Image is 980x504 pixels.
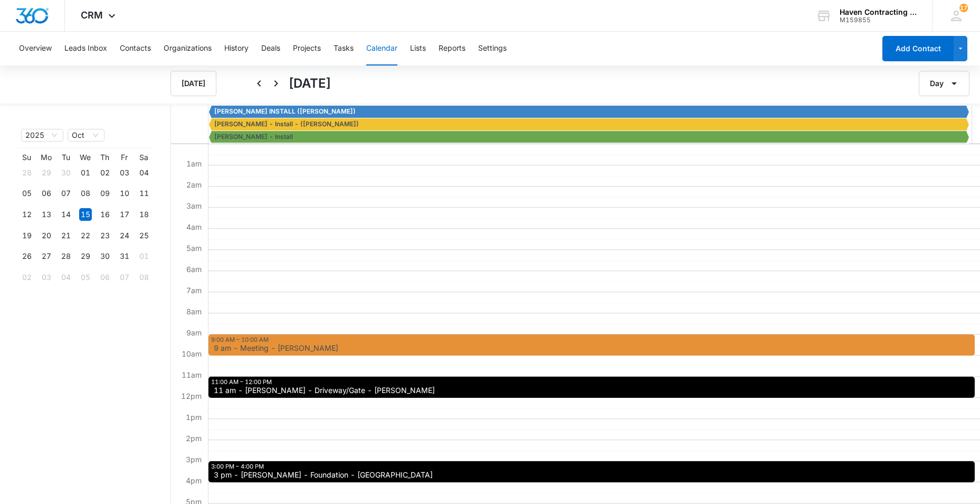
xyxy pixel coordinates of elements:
td: 2025-10-27 [36,246,56,267]
div: 07 [118,271,131,284]
div: 16 [99,208,111,221]
td: 2025-10-24 [115,225,134,246]
span: 4am [184,222,204,231]
div: 04 [60,271,72,284]
div: Barbara Dennis - Install - (Chris) [212,119,966,129]
td: 2025-10-10 [115,183,134,204]
div: 05 [21,187,33,200]
button: Reports [439,32,465,66]
td: 2025-10-19 [17,225,36,246]
div: 20 [40,229,53,242]
td: 2025-10-01 [75,162,95,183]
th: Mo [36,153,56,162]
td: 2025-09-30 [56,162,75,183]
div: 11:00 AM – 12:00 PM [211,378,274,387]
td: 2025-10-09 [95,183,115,204]
div: notifications count [959,4,968,12]
th: Tu [56,153,75,162]
button: Tasks [334,32,354,66]
button: Lists [410,32,426,66]
span: 12pm [178,391,204,400]
span: [PERSON_NAME] - Install - ([PERSON_NAME]) [214,119,359,129]
span: 2am [184,180,204,189]
td: 2025-10-11 [134,183,154,204]
td: 2025-10-22 [75,225,95,246]
span: 11 am - [PERSON_NAME] - Driveway/Gate - [PERSON_NAME] [214,387,435,394]
button: Back [251,75,268,92]
div: 04 [138,166,150,179]
div: 11 [138,187,150,200]
td: 2025-10-06 [36,183,56,204]
div: 30 [60,166,72,179]
span: 10am [179,349,204,358]
div: 11:00 AM – 12:00 PM: 11 am - Sherry Burkhart - Driveway/Gate - Pangburn [208,377,975,398]
td: 2025-10-13 [36,204,56,225]
div: 3:00 PM – 4:00 PM [211,462,267,471]
h1: [DATE] [289,74,331,93]
span: Oct [72,129,100,141]
div: 06 [99,271,111,284]
span: 8am [184,307,204,316]
div: 05 [79,271,92,284]
th: Fr [115,153,134,162]
th: Sa [134,153,154,162]
button: History [224,32,249,66]
div: 28 [21,166,33,179]
td: 2025-10-29 [75,246,95,267]
button: Overview [19,32,52,66]
div: 22 [79,229,92,242]
div: 07 [60,187,72,200]
div: 26 [21,250,33,263]
button: Next [268,75,284,92]
th: Th [95,153,115,162]
td: 2025-10-30 [95,246,115,267]
td: 2025-11-02 [17,267,36,288]
td: 2025-09-28 [17,162,36,183]
td: 2025-10-31 [115,246,134,267]
span: 9am [184,328,204,337]
div: 01 [138,250,150,263]
button: Deals [261,32,280,66]
button: Contacts [120,32,151,66]
td: 2025-10-14 [56,204,75,225]
div: 30 [99,250,111,263]
div: 25 [138,229,150,242]
span: 2pm [183,434,204,443]
div: CHERYL KAZLASKAS INSTALL (Jimmy) [212,107,966,116]
td: 2025-11-07 [115,267,134,288]
div: 21 [60,229,72,242]
span: 3pm [183,455,204,464]
td: 2025-10-28 [56,246,75,267]
span: [PERSON_NAME] - Install [214,132,293,142]
span: CRM [81,10,103,21]
div: 12 [21,208,33,221]
div: 17 [118,208,131,221]
th: We [75,153,95,162]
div: 08 [138,271,150,284]
div: 02 [21,271,33,284]
span: [PERSON_NAME] INSTALL ([PERSON_NAME]) [214,107,356,116]
td: 2025-09-29 [36,162,56,183]
td: 2025-10-02 [95,162,115,183]
td: 2025-11-08 [134,267,154,288]
button: Calendar [366,32,397,66]
div: 24 [118,229,131,242]
td: 2025-10-04 [134,162,154,183]
th: Su [17,153,36,162]
div: 23 [99,229,111,242]
td: 2025-10-08 [75,183,95,204]
button: Add Contact [882,36,954,61]
button: Leads Inbox [64,32,107,66]
td: 2025-10-05 [17,183,36,204]
span: 6am [184,265,204,274]
div: 19 [21,229,33,242]
td: 2025-10-12 [17,204,36,225]
div: 9:00 AM – 10:00 AM: 9 am - Meeting - Dawn Crump [208,334,975,356]
span: 11am [179,370,204,379]
td: 2025-10-23 [95,225,115,246]
span: 7am [184,286,204,295]
div: 08 [79,187,92,200]
span: 1pm [183,413,204,422]
span: 1am [184,159,204,168]
div: 10 [118,187,131,200]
